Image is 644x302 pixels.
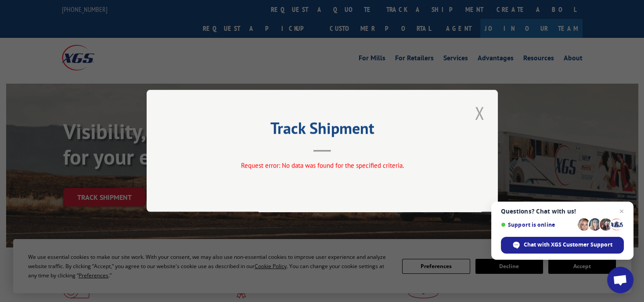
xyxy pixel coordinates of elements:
span: Support is online [501,221,575,228]
span: Questions? Chat with us! [501,208,624,215]
button: Close modal [472,101,487,125]
h2: Track Shipment [191,122,454,139]
span: Request error: No data was found for the specified criteria. [241,162,403,170]
span: Chat with XGS Customer Support [501,237,624,254]
span: Chat with XGS Customer Support [524,241,612,249]
a: Open chat [607,267,633,293]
